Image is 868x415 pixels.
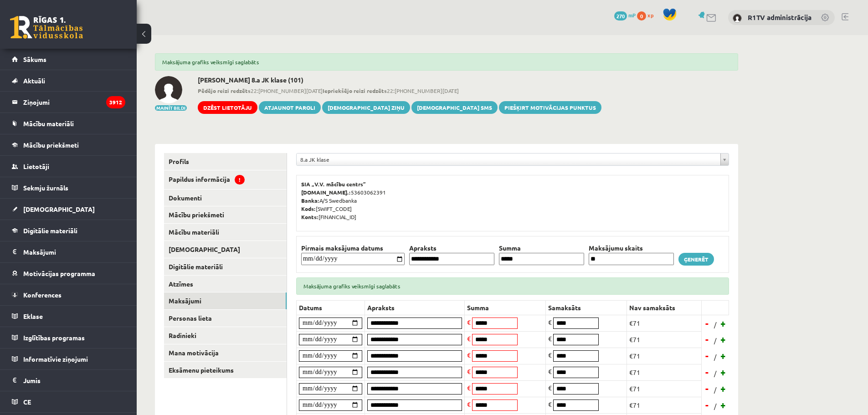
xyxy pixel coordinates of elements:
th: Apraksts [407,243,497,253]
a: + [719,365,728,379]
a: Lietotāji [12,156,125,177]
a: - [703,382,712,395]
a: CE [12,391,125,412]
a: + [719,317,728,330]
span: Aktuāli [23,77,45,85]
a: Ģenerēt [678,253,714,266]
span: Motivācijas programma [23,269,95,277]
span: € [467,400,471,408]
span: € [548,318,552,326]
a: Motivācijas programma [12,263,125,284]
a: Mācību materiāli [12,113,125,134]
a: Maksājumi [164,292,287,309]
b: [DOMAIN_NAME].: [301,189,351,196]
span: / [713,385,718,395]
legend: Maksājumi [23,241,125,262]
span: € [548,367,552,375]
span: Jumis [23,376,41,384]
span: Konferences [23,291,62,299]
span: Mācību priekšmeti [23,141,79,149]
span: € [467,318,471,326]
div: Maksājuma grafiks veiksmīgi saglabāts [155,53,738,71]
a: Dokumenti [164,190,287,206]
td: €71 [627,380,702,397]
th: Apraksts [365,300,465,315]
a: Ziņojumi3912 [12,92,125,113]
a: Atzīmes [164,276,287,292]
b: Konts: [301,213,318,220]
span: € [548,334,552,343]
td: €71 [627,348,702,364]
a: + [719,382,728,395]
td: €71 [627,364,702,380]
span: / [713,336,718,345]
span: / [713,352,718,362]
a: Rīgas 1. Tālmācības vidusskola [10,16,83,39]
span: CE [23,398,31,406]
a: Mācību materiāli [164,224,287,241]
a: Digitālie materiāli [164,258,287,275]
a: - [703,349,712,363]
a: Papildus informācija! [164,170,287,189]
a: - [703,398,712,412]
a: Personas lieta [164,310,287,327]
b: Kods: [301,205,316,212]
span: ! [235,175,245,184]
a: Aktuāli [12,70,125,91]
span: Informatīvie ziņojumi [23,355,88,363]
b: Pēdējo reizi redzēts [198,87,251,94]
span: € [548,400,552,408]
a: Maksājumi [12,241,125,262]
span: Eklase [23,312,43,320]
a: Mana motivācija [164,344,287,361]
a: Eksāmenu pieteikums [164,362,287,379]
a: Mācību priekšmeti [164,206,287,223]
a: [DEMOGRAPHIC_DATA] SMS [411,101,498,114]
span: / [713,401,718,411]
th: Maksājumu skaits [586,243,676,253]
a: Eklase [12,306,125,327]
b: Iepriekšējo reizi redzēts [323,87,387,94]
a: - [703,333,712,346]
a: R1TV administrācija [748,13,812,22]
span: € [467,334,471,343]
a: Dzēst lietotāju [198,101,257,114]
i: 3912 [106,96,125,108]
a: + [719,349,728,363]
img: R1TV administrācija [733,14,742,23]
span: € [467,351,471,359]
span: 270 [614,11,627,20]
button: Mainīt bildi [155,105,187,111]
h2: [PERSON_NAME] 8.a JK klase (101) [198,76,601,84]
a: Mācību priekšmeti [12,134,125,155]
a: - [703,365,712,379]
b: SIA „V.V. mācību centrs” [301,180,366,188]
a: [DEMOGRAPHIC_DATA] ziņu [322,101,410,114]
a: Digitālie materiāli [12,220,125,241]
a: Piešķirt motivācijas punktus [499,101,601,114]
span: 0 [637,11,646,20]
b: Banka: [301,197,319,204]
legend: Ziņojumi [23,92,125,113]
span: Lietotāji [23,162,49,170]
span: € [548,351,552,359]
div: Maksājuma grafiks veiksmīgi saglabāts [296,277,729,295]
span: € [467,367,471,375]
a: + [719,333,728,346]
span: Digitālie materiāli [23,226,77,235]
span: xp [647,11,653,19]
p: 53603062391 A/S Swedbanka [SWIFT_CODE] [FINANCIAL_ID] [301,180,724,221]
a: - [703,317,712,330]
th: Nav samaksāts [627,300,702,315]
span: Izglītības programas [23,333,85,342]
a: 8.a JK klase [297,154,729,165]
td: €71 [627,397,702,413]
a: Profils [164,153,287,170]
span: [DEMOGRAPHIC_DATA] [23,205,95,213]
a: [DEMOGRAPHIC_DATA] [12,199,125,220]
a: Konferences [12,284,125,305]
span: € [467,384,471,392]
a: Sākums [12,49,125,70]
a: Atjaunot paroli [259,101,321,114]
a: Jumis [12,370,125,391]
